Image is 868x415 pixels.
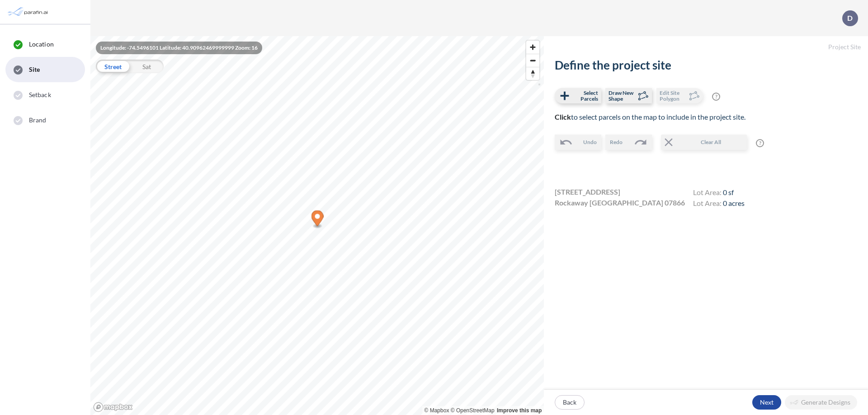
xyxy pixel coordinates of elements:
[609,90,635,102] span: Draw New Shape
[90,36,544,415] canvas: Map
[555,395,585,410] button: Back
[571,90,598,102] span: Select Parcels
[555,197,685,208] span: Rockaway [GEOGRAPHIC_DATA] 07866
[96,42,262,54] div: Longitude: -74.5496101 Latitude: 40.90962469999999 Zoom: 16
[712,93,720,101] span: ?
[497,407,542,414] a: Improve this map
[7,4,51,20] img: Parafin
[555,135,601,150] button: Undo
[555,112,745,121] span: to select parcels on the map to include in the project site.
[583,138,597,146] span: Undo
[29,90,51,99] span: Setback
[847,14,853,22] p: D
[29,65,40,74] span: Site
[756,139,764,147] span: ?
[425,407,449,414] a: Mapbox
[29,40,54,49] span: Location
[563,398,576,407] p: Back
[661,135,747,150] button: Clear All
[693,188,745,199] h4: Lot Area:
[526,67,539,80] span: Reset bearing to north
[93,402,133,412] a: Mapbox homepage
[526,54,539,67] button: Zoom out
[760,398,774,407] p: Next
[610,138,623,146] span: Redo
[555,112,571,121] b: Click
[544,36,868,58] h5: Project Site
[752,395,781,410] button: Next
[451,407,495,414] a: OpenStreetMap
[723,199,745,207] span: 0 acres
[96,60,130,73] div: Street
[723,188,734,196] span: 0 sf
[311,210,324,229] div: Map marker
[675,138,746,146] span: Clear All
[130,60,164,73] div: Sat
[605,135,652,150] button: Redo
[526,67,539,80] button: Reset bearing to north
[693,199,745,210] h4: Lot Area:
[29,116,47,125] span: Brand
[555,187,620,197] span: [STREET_ADDRESS]
[555,58,857,72] h2: Define the project site
[526,41,539,54] button: Zoom in
[660,90,686,102] span: Edit Site Polygon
